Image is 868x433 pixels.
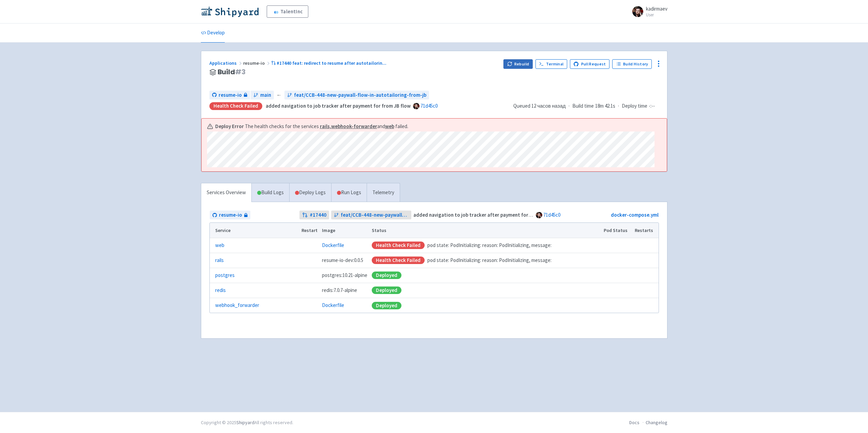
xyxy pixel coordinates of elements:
div: Health check failed [372,242,425,249]
a: main [251,91,274,100]
b: Deploy Error [215,123,244,130]
div: Health check failed [209,102,262,110]
a: rails [320,123,330,129]
a: #17440 feat: redirect to resume after autotailorin... [271,60,388,66]
span: ← [277,91,282,99]
th: Status [369,223,601,238]
a: Build History [612,59,652,69]
th: Service [210,223,299,238]
strong: # 17440 [310,211,326,219]
span: resume-io-dev:0.0.5 [322,257,363,264]
button: Rebuild [503,59,533,69]
div: Deployed [372,287,401,294]
img: Shipyard logo [201,6,259,17]
a: Deploy Logs [289,183,331,202]
small: User [646,13,667,17]
a: resume-io [209,91,250,100]
span: Queued [513,103,566,109]
span: The health checks for the services , and failed. [245,123,408,130]
strong: added navigation to job tracker after payment for from JB flow [266,103,411,109]
span: feat/CCB-448-new-paywall-flow-in-autotailoring-from-jb [341,211,409,219]
a: Telemetry [367,183,400,202]
a: feat/CCB-448-new-paywall-flow-in-autotailoring-from-jb [331,211,411,220]
a: Services Overview [201,183,251,202]
a: #17440 [299,211,329,220]
strong: added navigation to job tracker after payment for from JB flow [413,212,558,218]
span: resume-io [219,211,242,219]
a: web [385,123,394,129]
span: # 3 [235,67,246,77]
a: 71d45c0 [421,103,438,109]
a: redis [215,287,226,294]
a: Dockerfile [322,302,344,308]
span: kadirmaev [646,5,667,12]
span: postgres:10.21-alpine [322,272,367,279]
a: web [215,242,224,249]
span: 18m 42.1s [595,102,615,110]
div: pod state: PodInitializing: reason: PodInitializing, message: [372,257,599,264]
div: · · [513,102,659,110]
span: Build time [572,102,594,110]
span: resume-io [243,60,271,66]
div: Copyright © 2025 All rights reserved. [201,419,293,426]
a: Dockerfile [322,242,344,248]
div: Deployed [372,272,401,279]
a: Changelog [646,419,667,426]
span: Build [218,68,246,76]
a: Shipyard [236,419,254,426]
th: Restart [299,223,320,238]
a: Applications [209,60,243,66]
a: Run Logs [331,183,367,202]
span: main [260,91,271,99]
div: pod state: PodInitializing: reason: PodInitializing, message: [372,242,599,249]
a: resume-io [210,211,250,220]
span: redis:7.0.7-alpine [322,287,357,294]
a: Develop [201,24,225,43]
span: resume-io [219,91,242,99]
a: Docs [629,419,639,426]
a: TalentInc [267,5,308,18]
a: docker-compose.yml [611,212,659,218]
a: 71d45c0 [543,212,560,218]
a: Build Logs [252,183,289,202]
th: Restarts [632,223,658,238]
a: webhook_forwarder [215,301,259,309]
span: #17440 feat: redirect to resume after autotailorin ... [277,60,386,66]
a: rails [215,257,224,264]
div: Health check failed [372,257,425,264]
a: postgres [215,272,235,279]
time: 12 часов назад [531,103,566,109]
a: Terminal [535,59,567,69]
th: Pod Status [601,223,632,238]
a: Pull Request [570,59,610,69]
span: Deploy time [622,102,647,110]
a: kadirmaev User [628,6,667,17]
span: feat/CCB-448-new-paywall-flow-in-autotailoring-from-jb [294,91,426,99]
a: webhook-forwarder [331,123,377,129]
div: Deployed [372,302,401,309]
span: -:-- [649,102,655,110]
th: Image [320,223,369,238]
a: feat/CCB-448-new-paywall-flow-in-autotailoring-from-jb [284,91,429,100]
